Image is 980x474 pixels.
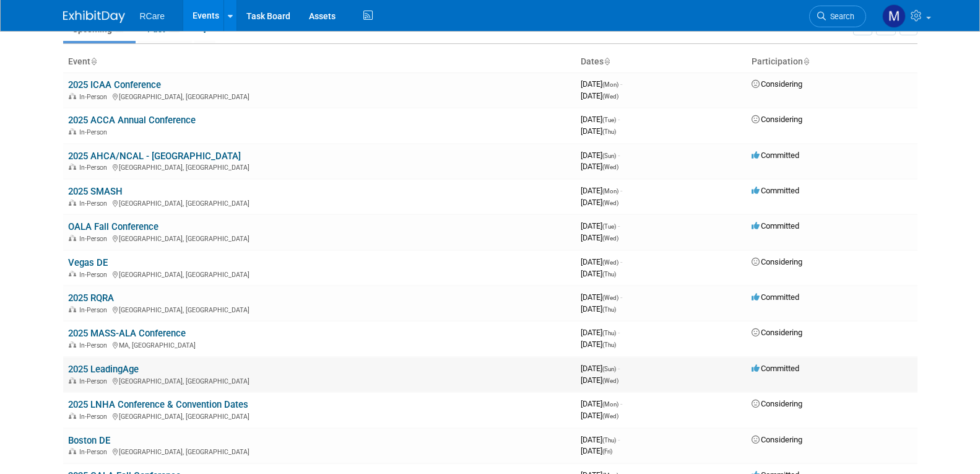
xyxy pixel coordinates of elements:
span: [DATE] [581,411,618,420]
img: In-Person Event [69,341,76,348]
img: ExhibitDay [63,11,125,23]
a: Sort by Start Date [604,56,610,66]
span: (Tue) [602,223,616,230]
span: - [618,221,620,230]
img: In-Person Event [69,448,76,454]
span: (Thu) [602,341,616,348]
img: In-Person Event [69,93,76,99]
div: MA, [GEOGRAPHIC_DATA] [68,340,571,349]
span: In-Person [79,93,111,101]
span: [DATE] [581,198,618,207]
div: [GEOGRAPHIC_DATA], [GEOGRAPHIC_DATA] [68,162,571,172]
span: [DATE] [581,162,618,171]
span: Considering [752,79,802,89]
span: [DATE] [581,446,612,455]
span: In-Person [79,377,111,385]
span: (Wed) [602,93,618,100]
span: Committed [752,186,799,195]
span: In-Person [79,341,111,349]
span: [DATE] [581,257,622,266]
div: [GEOGRAPHIC_DATA], [GEOGRAPHIC_DATA] [68,304,571,314]
img: In-Person Event [69,306,76,312]
span: (Thu) [602,330,616,336]
span: Considering [752,115,802,124]
span: [DATE] [581,221,620,230]
div: [GEOGRAPHIC_DATA], [GEOGRAPHIC_DATA] [68,446,571,456]
img: In-Person Event [69,377,76,384]
span: (Wed) [602,294,618,301]
span: - [620,257,622,266]
span: [DATE] [581,269,616,278]
span: - [618,364,620,373]
a: 2025 AHCA/NCAL - [GEOGRAPHIC_DATA] [68,151,241,162]
div: [GEOGRAPHIC_DATA], [GEOGRAPHIC_DATA] [68,269,571,279]
span: Considering [752,328,802,337]
span: (Mon) [602,401,618,408]
span: [DATE] [581,115,620,124]
a: 2025 ACCA Annual Conference [68,115,196,126]
span: (Tue) [602,116,616,123]
span: Considering [752,435,802,444]
span: (Mon) [602,188,618,195]
span: (Thu) [602,128,616,135]
span: Committed [752,151,799,160]
span: - [618,151,620,160]
img: In-Person Event [69,200,76,206]
div: [GEOGRAPHIC_DATA], [GEOGRAPHIC_DATA] [68,233,571,243]
a: 2025 MASS-ALA Conference [68,328,186,339]
th: Event [63,51,576,72]
img: maxim kowal [882,4,906,28]
span: (Thu) [602,437,616,444]
span: In-Person [79,164,111,172]
span: Committed [752,292,799,302]
span: (Sun) [602,152,616,159]
span: Considering [752,399,802,408]
span: [DATE] [581,186,622,195]
span: [DATE] [581,375,618,385]
span: (Mon) [602,81,618,88]
span: (Wed) [602,200,618,206]
div: [GEOGRAPHIC_DATA], [GEOGRAPHIC_DATA] [68,411,571,421]
span: Considering [752,257,802,266]
span: - [620,186,622,195]
span: - [620,79,622,89]
span: [DATE] [581,233,618,242]
span: - [618,328,620,337]
span: (Thu) [602,306,616,313]
img: In-Person Event [69,164,76,170]
th: Participation [747,51,917,72]
span: [DATE] [581,91,618,100]
img: In-Person Event [69,128,76,134]
span: - [618,115,620,124]
span: Committed [752,364,799,373]
span: [DATE] [581,151,620,160]
span: [DATE] [581,399,622,408]
span: [DATE] [581,79,622,89]
span: [DATE] [581,435,620,444]
span: - [620,399,622,408]
span: [DATE] [581,304,616,314]
span: (Wed) [602,259,618,266]
div: [GEOGRAPHIC_DATA], [GEOGRAPHIC_DATA] [68,375,571,385]
a: Sort by Event Name [90,56,97,66]
img: In-Person Event [69,413,76,419]
a: 2025 LeadingAge [68,364,139,375]
span: (Wed) [602,377,618,384]
span: (Sun) [602,366,616,372]
img: In-Person Event [69,235,76,241]
a: 2025 LNHA Conference & Convention Dates [68,399,248,410]
a: Vegas DE [68,257,108,268]
span: Search [826,12,854,21]
div: [GEOGRAPHIC_DATA], [GEOGRAPHIC_DATA] [68,198,571,208]
span: In-Person [79,306,111,314]
span: [DATE] [581,328,620,337]
span: [DATE] [581,126,616,136]
span: In-Person [79,235,111,243]
span: (Wed) [602,413,618,419]
a: OALA Fall Conference [68,221,158,232]
a: 2025 SMASH [68,186,123,197]
a: 2025 RQRA [68,292,114,304]
a: Boston DE [68,435,110,446]
span: (Thu) [602,271,616,278]
span: In-Person [79,413,111,421]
